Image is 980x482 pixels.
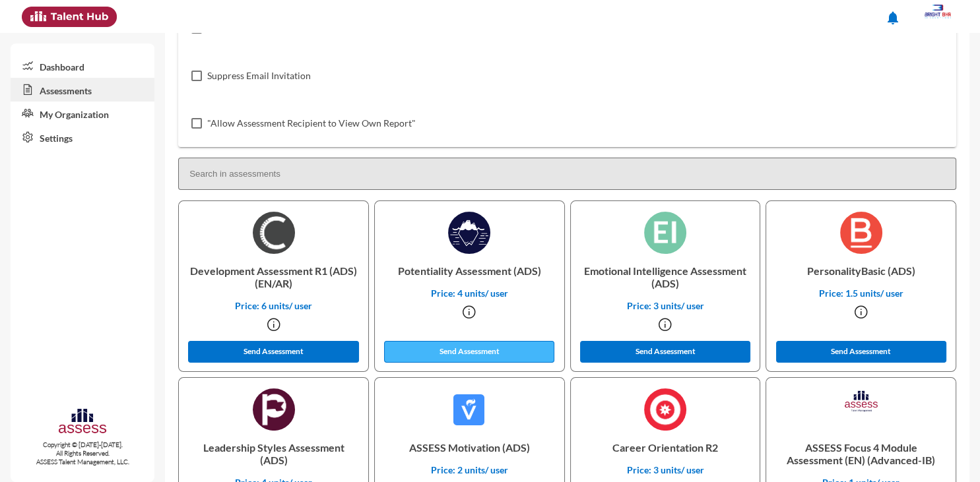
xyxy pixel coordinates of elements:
[885,10,901,26] mat-icon: notifications
[207,115,416,131] span: "Allow Assessment Recipient to View Own Report"
[385,254,554,287] p: Potentiality Assessment (ADS)
[11,440,154,466] p: Copyright © [DATE]-[DATE]. All Rights Reserved. ASSESS Talent Management, LLC.
[777,254,945,287] p: PersonalityBasic (ADS)
[385,464,554,475] p: Price: 2 units/ user
[385,287,554,299] p: Price: 4 units/ user
[189,300,358,311] p: Price: 6 units/ user
[11,54,154,78] a: Dashboard
[189,254,358,300] p: Development Assessment R1 (ADS) (EN/AR)
[385,431,554,464] p: ASSESS Motivation (ADS)
[581,464,750,475] p: Price: 3 units/ user
[384,341,554,363] button: Send Assessment
[189,431,358,477] p: Leadership Styles Assessment (ADS)
[777,287,945,299] p: Price: 1.5 units/ user
[581,431,750,464] p: Career Orientation R2
[57,407,108,438] img: assesscompany-logo.png
[580,341,750,363] button: Send Assessment
[581,300,750,311] p: Price: 3 units/ user
[11,78,154,102] a: Assessments
[188,341,358,363] button: Send Assessment
[776,341,946,363] button: Send Assessment
[207,68,311,84] span: Suppress Email Invitation
[581,254,750,300] p: Emotional Intelligence Assessment (ADS)
[11,102,154,125] a: My Organization
[777,431,945,477] p: ASSESS Focus 4 Module Assessment (EN) (Advanced-IB)
[11,125,154,149] a: Settings
[178,158,956,190] input: Search in assessments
